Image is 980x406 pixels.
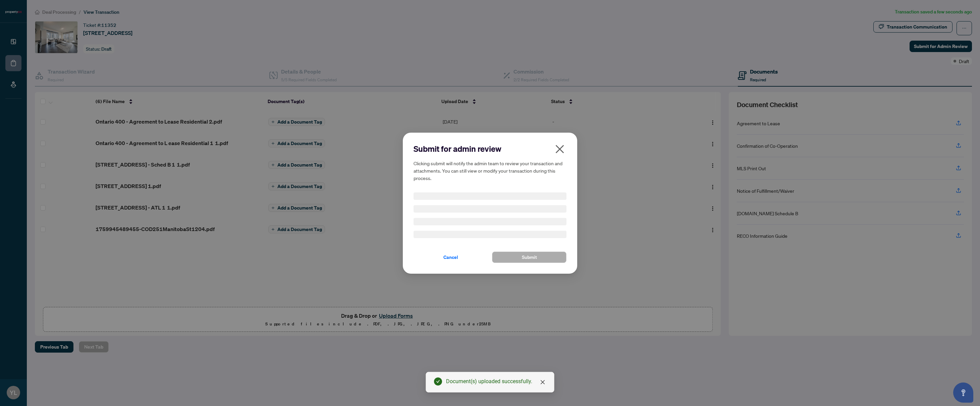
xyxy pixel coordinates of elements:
div: Document(s) uploaded successfully. [446,377,546,386]
button: Submit [492,252,566,263]
button: Open asap [953,382,973,403]
h5: Clicking submit will notify the admin team to review your transaction and attachments. You can st... [414,160,566,182]
span: close [540,379,545,385]
button: Cancel [414,252,488,263]
span: close [554,144,565,154]
a: Close [539,378,546,386]
h2: Submit for admin review [414,143,566,154]
span: Cancel [443,252,458,263]
span: check-circle [434,377,442,386]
